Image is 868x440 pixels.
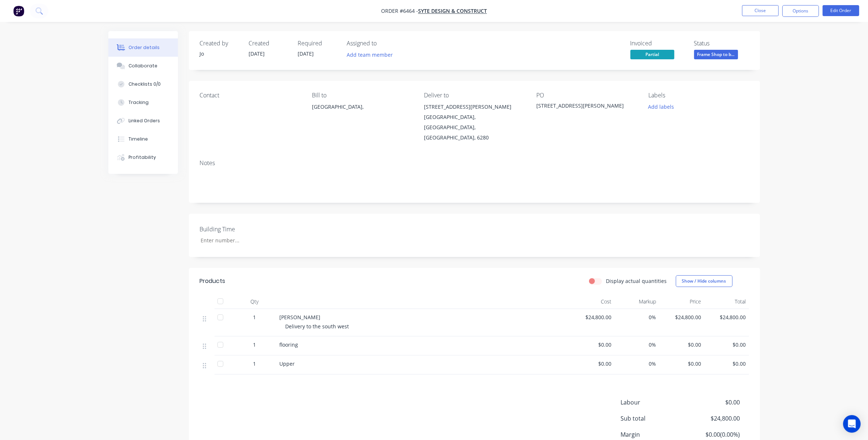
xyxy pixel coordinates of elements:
[694,50,738,59] span: Frame Shop to b...
[621,398,686,407] span: Labour
[128,63,157,69] div: Collaborate
[614,294,659,309] div: Markup
[742,5,779,16] button: Close
[200,160,749,167] div: Notes
[13,5,24,16] img: Factory
[200,225,291,234] label: Building Time
[570,294,615,309] div: Cost
[128,81,161,87] div: Checklists 0/0
[108,38,178,57] button: Order details
[694,50,738,61] button: Frame Shop to b...
[707,313,746,321] span: $24,800.00
[108,112,178,130] button: Linked Orders
[347,50,397,60] button: Add team member
[253,313,256,321] span: 1
[108,93,178,112] button: Tracking
[286,323,349,330] span: Delivery to the south west
[108,148,178,167] button: Profitability
[707,360,746,368] span: $0.00
[536,102,628,112] div: [STREET_ADDRESS][PERSON_NAME]
[108,130,178,148] button: Timeline
[662,360,701,368] span: $0.00
[621,430,686,439] span: Margin
[418,8,487,15] a: Syte Design & Construct
[686,414,740,423] span: $24,800.00
[128,154,156,161] div: Profitability
[617,360,656,368] span: 0%
[128,44,160,51] div: Order details
[194,235,291,246] input: Enter number...
[662,313,701,321] span: $24,800.00
[312,92,412,99] div: Bill to
[128,136,148,142] div: Timeline
[128,99,149,106] div: Tracking
[298,50,314,57] span: [DATE]
[782,5,819,17] button: Options
[686,430,740,439] span: $0.00 ( 0.00 %)
[343,50,396,60] button: Add team member
[128,118,160,124] div: Linked Orders
[606,277,667,285] label: Display actual quantities
[424,92,524,99] div: Deliver to
[253,341,256,348] span: 1
[573,341,612,348] span: $0.00
[298,40,338,47] div: Required
[249,50,265,57] span: [DATE]
[200,40,240,47] div: Created by
[707,341,746,348] span: $0.00
[686,398,740,407] span: $0.00
[312,102,412,112] div: [GEOGRAPHIC_DATA],
[108,57,178,75] button: Collaborate
[200,277,226,286] div: Products
[280,341,298,348] span: flooring
[644,102,678,112] button: Add labels
[536,92,637,99] div: PO
[630,50,674,59] span: Partial
[648,92,749,99] div: Labels
[617,341,656,348] span: 0%
[424,112,524,143] div: [GEOGRAPHIC_DATA], [GEOGRAPHIC_DATA], [GEOGRAPHIC_DATA], 6280
[280,360,295,367] span: Upper
[823,5,859,16] button: Edit Order
[843,415,861,433] div: Open Intercom Messenger
[621,414,686,423] span: Sub total
[347,40,420,47] div: Assigned to
[233,294,277,309] div: Qty
[676,275,733,287] button: Show / Hide columns
[200,92,300,99] div: Contact
[280,314,321,321] span: [PERSON_NAME]
[630,40,685,47] div: Invoiced
[424,102,524,112] div: [STREET_ADDRESS][PERSON_NAME]
[573,360,612,368] span: $0.00
[381,8,418,15] span: Order #6464 -
[662,341,701,348] span: $0.00
[249,40,289,47] div: Created
[253,360,256,368] span: 1
[573,313,612,321] span: $24,800.00
[704,294,749,309] div: Total
[200,50,240,57] div: Jo
[108,75,178,93] button: Checklists 0/0
[617,313,656,321] span: 0%
[694,40,749,47] div: Status
[424,102,524,143] div: [STREET_ADDRESS][PERSON_NAME][GEOGRAPHIC_DATA], [GEOGRAPHIC_DATA], [GEOGRAPHIC_DATA], 6280
[312,102,412,125] div: [GEOGRAPHIC_DATA],
[659,294,704,309] div: Price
